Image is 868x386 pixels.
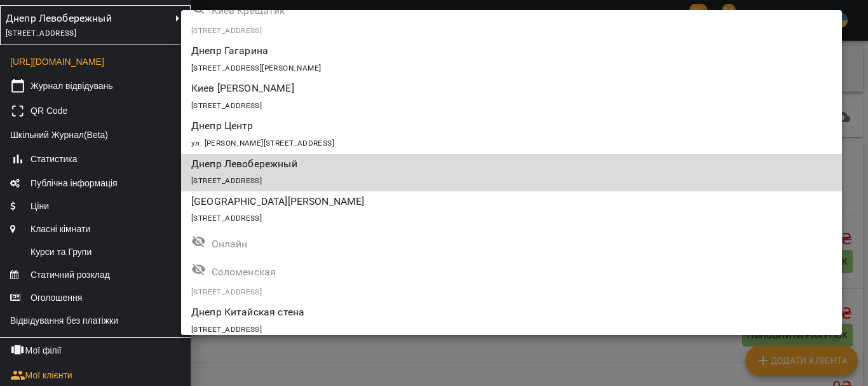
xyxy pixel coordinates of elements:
[191,118,724,134] p: Днепр Центр
[191,176,262,185] span: [STREET_ADDRESS]
[191,43,724,59] p: Днепр Гагарина
[191,214,262,223] span: [STREET_ADDRESS]
[212,265,745,280] p: Соломенская
[191,139,334,148] span: ул. [PERSON_NAME][STREET_ADDRESS]
[191,287,262,296] span: [STREET_ADDRESS]
[191,101,262,110] span: [STREET_ADDRESS]
[191,305,724,320] p: Днепр Китайская стена
[191,156,724,172] p: Днепр Левобережный
[191,64,321,72] span: [STREET_ADDRESS][PERSON_NAME]
[191,234,207,249] svg: Філія не опублікована
[191,81,724,96] p: Киев [PERSON_NAME]
[191,26,262,35] span: [STREET_ADDRESS]
[191,194,724,209] p: [GEOGRAPHIC_DATA][PERSON_NAME]
[212,237,745,252] p: Онлайн
[191,325,262,334] span: [STREET_ADDRESS]
[191,262,207,277] svg: Філія не опублікована
[212,3,745,18] p: Киев Крещатик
